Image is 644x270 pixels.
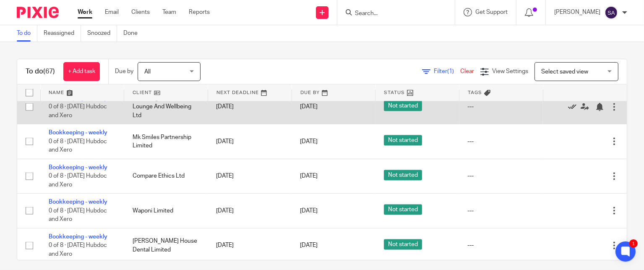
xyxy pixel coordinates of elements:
input: Search [354,10,430,18]
span: [DATE] [300,208,318,214]
td: [DATE] [208,228,292,262]
img: svg%3E [605,6,618,19]
span: (1) [447,68,454,74]
a: + Add task [63,62,100,81]
a: Snoozed [87,25,117,42]
span: Select saved view [541,69,588,75]
span: View Settings [492,68,528,74]
td: Cambridge Aesthetics Lounge And Wellbeing Ltd [124,89,208,124]
td: Compare Ethics Ltd [124,159,208,193]
span: Not started [384,204,422,215]
a: Done [123,25,144,42]
td: [DATE] [208,159,292,193]
td: [PERSON_NAME] House Dental Limited [124,228,208,262]
span: [DATE] [300,242,318,248]
a: Reassigned [44,25,81,42]
span: Not started [384,239,422,250]
img: Pixie [17,7,59,18]
div: --- [468,207,535,215]
span: Tags [468,90,482,95]
p: [PERSON_NAME] [554,8,600,16]
h1: To do [26,67,55,76]
td: Waponi Limited [124,194,208,228]
span: [DATE] [300,139,318,144]
span: Not started [384,135,422,146]
span: [DATE] [300,104,318,110]
a: Team [162,8,176,16]
a: Clients [131,8,150,16]
a: Bookkeeping - weekly [49,130,107,136]
a: Work [78,8,92,16]
span: Get Support [475,9,508,15]
a: Bookkeeping - weekly [49,199,107,205]
span: All [144,69,151,75]
td: [DATE] [208,194,292,228]
span: 0 of 8 · [DATE] Hubdoc and Xero [49,139,107,153]
span: Filter [434,68,460,74]
span: [DATE] [300,173,318,179]
span: Not started [384,101,422,111]
a: Reports [189,8,210,16]
a: To do [17,25,37,42]
a: Mark as done [568,102,581,111]
td: Mk Smiles Partnership Limited [124,124,208,159]
span: 0 of 8 · [DATE] Hubdoc and Xero [49,242,107,257]
span: 0 of 8 · [DATE] Hubdoc and Xero [49,104,107,118]
td: [DATE] [208,89,292,124]
a: Bookkeeping - weekly [49,165,107,170]
div: --- [468,241,535,249]
td: [DATE] [208,124,292,159]
span: 0 of 8 · [DATE] Hubdoc and Xero [49,173,107,188]
div: --- [468,137,535,146]
span: Not started [384,170,422,181]
div: --- [468,172,535,180]
p: Due by [115,67,133,76]
div: --- [468,102,535,111]
a: Bookkeeping - weekly [49,234,107,240]
a: Email [105,8,119,16]
span: 0 of 8 · [DATE] Hubdoc and Xero [49,208,107,223]
a: Clear [460,68,474,74]
div: 1 [629,239,638,248]
span: (67) [43,68,55,75]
